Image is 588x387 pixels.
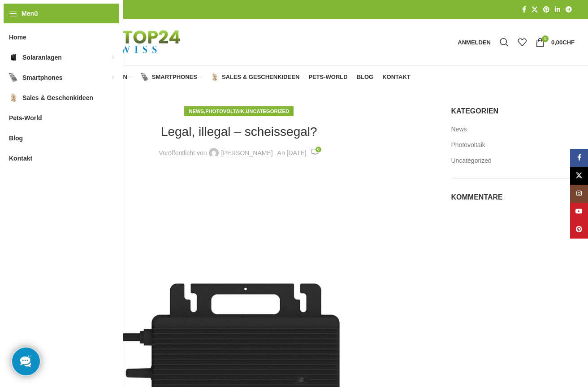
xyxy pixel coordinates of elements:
a: YouTube Social Link [570,203,588,221]
a: Blog [357,68,374,86]
a: Pinterest Social Link [570,221,588,239]
span: Blog [9,130,23,146]
a: Kontakt [382,68,411,86]
a: Pinterest Social Link [540,4,552,16]
a: Facebook Social Link [570,149,588,167]
h1: Legal, illegal – scheissegal? [161,123,317,140]
div: Meine Wunschliste [513,33,531,51]
span: Pets-World [9,110,42,126]
a: [PERSON_NAME] [221,148,272,158]
a: News [451,125,468,134]
a: Instagram Social Link [570,185,588,203]
a: News [189,109,204,114]
span: Solaranlagen [22,49,62,65]
img: author-avatar [209,148,219,158]
a: Facebook Social Link [519,4,529,16]
a: Solaranlagen [67,68,132,86]
a: X Social Link [529,4,540,16]
span: Veröffentlicht von [159,148,207,158]
a: Photovoltaik [205,109,244,114]
time: An [DATE] [277,149,307,157]
a: LinkedIn Social Link [552,4,563,16]
h5: Kategorien [451,106,575,116]
img: Smartphones [141,73,149,81]
img: Sales & Geschenkideen [211,73,219,81]
div: , , [184,106,294,116]
a: Suche [495,33,513,51]
div: Hauptnavigation [36,68,415,86]
a: 0 [311,148,319,158]
a: Photovoltaik [451,141,486,150]
span: Sales & Geschenkideen [222,74,299,81]
bdi: 0,00 [551,39,575,46]
a: Sales & Geschenkideen [211,68,299,86]
a: Smartphones [141,68,202,86]
span: Anmelden [458,39,491,45]
img: Sales & Geschenkideen [9,93,18,102]
a: Telegram Social Link [563,4,575,16]
a: Anmelden [453,33,495,51]
a: Uncategorized [246,109,289,114]
span: Pets-World [308,74,347,81]
span: Smartphones [152,74,197,81]
a: X Social Link [570,167,588,185]
img: Smartphones [9,73,18,82]
span: Smartphones [22,70,62,86]
span: Kontakt [382,74,411,81]
span: Kontakt [9,150,32,166]
img: Solaranlagen [9,53,18,62]
span: Home [9,29,26,45]
span: CHF [562,39,575,46]
a: Uncategorized [451,157,493,165]
h5: Kommentare [451,192,575,202]
a: 0 0,00CHF [531,33,579,51]
span: Menü [22,9,38,18]
span: Sales & Geschenkideen [22,90,93,106]
a: Pets-World [308,68,347,86]
span: 0 [316,147,321,152]
span: Blog [357,74,374,81]
span: 0 [542,35,549,42]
